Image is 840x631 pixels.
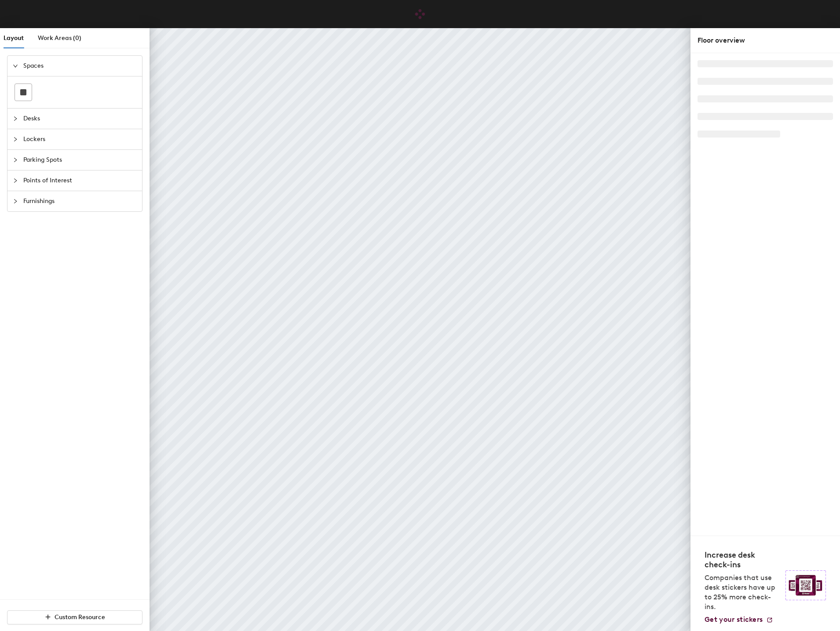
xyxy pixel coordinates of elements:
img: Sticker logo [785,570,826,600]
span: Lockers [23,129,137,149]
span: Layout [4,34,24,42]
span: Get your stickers [705,615,763,624]
span: Points of Interest [23,170,137,191]
button: Custom Resource [7,610,142,624]
span: collapsed [13,157,18,163]
span: Custom Resource [55,613,105,621]
span: Parking Spots [23,150,137,170]
span: collapsed [13,199,18,204]
span: Furnishings [23,191,137,211]
span: collapsed [13,137,18,142]
p: Companies that use desk stickers have up to 25% more check-ins. [705,573,780,612]
span: Desks [23,109,137,129]
span: expanded [13,63,18,69]
span: collapsed [13,116,18,121]
h4: Increase desk check-ins [705,550,780,569]
a: Get your stickers [705,615,773,624]
span: Spaces [23,56,137,76]
div: Floor overview [698,35,833,46]
span: Work Areas (0) [38,34,81,42]
span: collapsed [13,178,18,183]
